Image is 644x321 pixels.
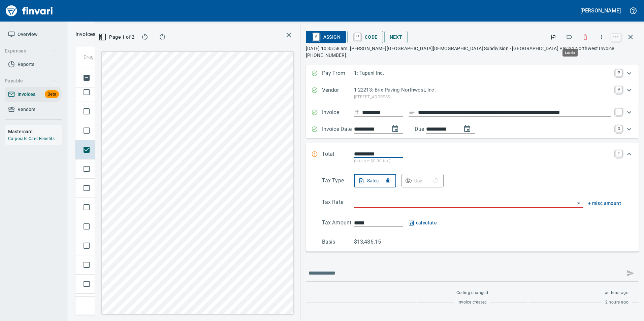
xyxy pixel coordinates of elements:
a: P [615,69,622,76]
h6: Mastercard [8,128,62,135]
span: Code [353,31,378,43]
span: 2 hours ago [605,299,629,306]
span: Payable [5,77,56,85]
button: AAssign [306,31,346,43]
p: [DATE] 10:35:58 am. [PERSON_NAME][GEOGRAPHIC_DATA][DEMOGRAPHIC_DATA] Subdivision - [GEOGRAPHIC_DA... [306,45,639,59]
button: change due date [459,121,475,137]
a: esc [611,34,621,41]
button: Page 1 of 2 [100,31,134,43]
span: This records your message into the invoice and notifies anyone mentioned [622,265,639,281]
button: calculate [409,219,437,227]
button: Next [384,31,408,43]
button: Open [574,199,583,208]
div: Use [414,177,438,185]
img: Finvari [4,3,55,19]
p: 1-22213: Brix Paving Northwest, Inc. [354,86,611,94]
p: Invoice Date [322,125,354,134]
p: Invoice [322,108,354,117]
span: Invoice created [457,299,487,306]
a: InvoicesBeta [5,87,62,102]
p: Drag a column heading here to group the table [84,53,182,60]
span: Coding changed [456,290,488,296]
span: Next [390,33,402,41]
button: More [594,30,609,44]
div: Expand [306,171,639,252]
a: V [615,86,622,93]
div: Sales [367,177,390,185]
div: Expand [306,104,639,121]
div: Expand [306,121,639,138]
p: 1: Tapani Inc. [354,69,611,77]
span: Overview [18,30,37,39]
p: Tax Amount [322,219,354,227]
h5: [PERSON_NAME] [580,7,621,14]
span: Beta [45,91,59,98]
a: A [313,33,319,40]
p: Tax Rate [322,198,354,208]
p: Due [415,125,447,133]
button: [PERSON_NAME] [579,5,622,16]
span: Invoices [18,90,35,99]
a: Corporate Card Benefits [8,136,55,141]
p: Pay From [322,69,354,78]
p: [STREET_ADDRESS] [354,94,611,101]
button: change date [387,121,403,137]
p: $13,486.15 [354,238,386,246]
p: (basis + $0.00 tax) [354,158,611,165]
button: Discard [578,30,593,44]
span: Expenses [5,47,56,55]
a: Vendors [5,102,62,117]
a: C [354,33,361,40]
p: Tax Type [322,177,354,187]
a: Reports [5,57,62,72]
button: CCode [347,31,383,43]
div: Expand [306,143,639,171]
p: Vendor [322,86,354,100]
span: Assign [311,31,341,43]
a: I [615,108,622,115]
button: Flag [546,30,560,44]
span: Vendors [18,105,35,114]
span: Reports [18,60,34,69]
p: Basis [322,238,354,246]
svg: Invoice description [409,109,415,116]
p: Invoices [75,30,95,38]
button: Use [401,174,444,187]
a: T [615,150,622,157]
a: Overview [5,27,62,42]
button: Payable [2,75,58,87]
nav: breadcrumb [75,30,95,38]
button: Expenses [2,45,58,57]
span: Page 1 of 2 [103,33,131,41]
svg: Invoice number [354,108,359,116]
div: Expand [306,82,639,104]
button: Sales [354,174,396,187]
span: Close invoice [609,29,639,45]
span: an hour ago [605,290,629,296]
button: + misc amount [588,199,621,208]
p: Total [322,150,354,165]
div: Expand [306,65,639,82]
a: D [615,125,622,132]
